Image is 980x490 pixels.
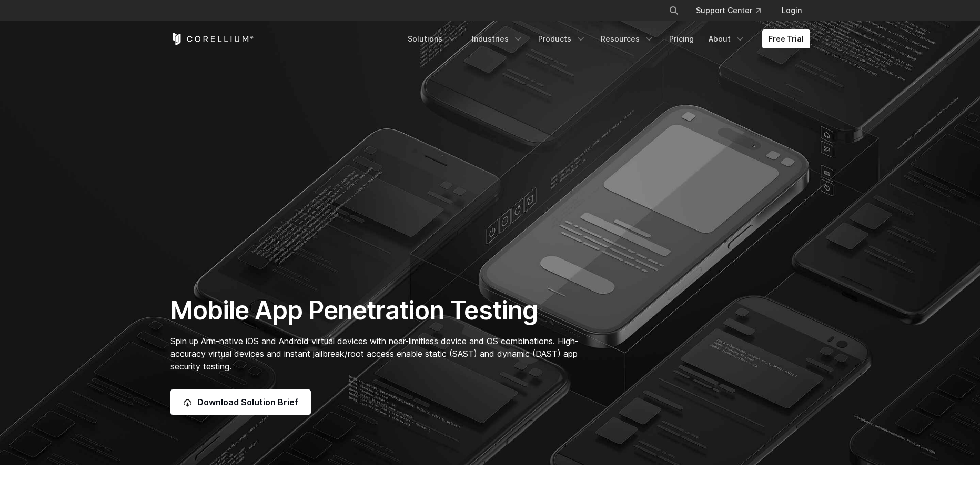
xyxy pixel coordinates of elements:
a: About [702,29,752,48]
a: Products [532,29,592,48]
a: Corellium Home [170,33,254,45]
a: Free Trial [762,29,810,48]
div: Navigation Menu [656,1,810,20]
a: Download Solution Brief [170,389,311,415]
h1: Mobile App Penetration Testing [170,295,590,326]
span: Download Solution Brief [197,396,298,408]
button: Search [664,1,683,20]
a: Solutions [401,29,463,48]
a: Login [773,1,810,20]
a: Resources [594,29,661,48]
a: Industries [466,29,530,48]
div: Navigation Menu [401,29,810,48]
a: Pricing [663,29,700,48]
span: Spin up Arm-native iOS and Android virtual devices with near-limitless device and OS combinations... [170,336,579,372]
a: Support Center [688,1,769,20]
